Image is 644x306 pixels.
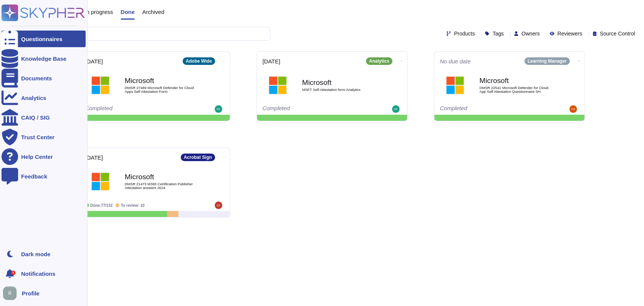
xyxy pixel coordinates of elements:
[121,9,135,15] span: Done
[85,58,103,64] span: [DATE]
[21,251,51,257] div: Dark mode
[569,105,577,113] img: user
[125,86,200,93] span: DMSR 27469 Microsoft Defender for Cloud Apps Self Attestation Form
[2,285,22,301] button: user
[91,76,110,95] img: Logo
[21,56,66,62] div: Knowledge Base
[21,36,62,42] div: Questionnaires
[3,286,17,300] img: user
[215,105,222,113] img: user
[21,115,50,120] div: CAIQ / SIG
[2,70,86,86] a: Documents
[21,271,55,277] span: Notifications
[521,31,539,36] span: Owners
[22,291,40,296] span: Profile
[268,76,287,95] img: Logo
[21,174,47,179] div: Feedback
[21,75,52,81] div: Documents
[600,31,635,36] span: Source Control
[492,31,504,36] span: Tags
[85,155,103,160] span: [DATE]
[21,95,46,101] div: Analytics
[557,31,582,36] span: Reviewers
[2,168,86,185] a: Feedback
[454,31,475,36] span: Products
[440,58,471,64] span: No due date
[125,173,200,180] b: Microsoft
[181,154,215,161] div: Acrobat Sign
[2,31,86,47] a: Questionnaires
[302,79,378,86] b: Microsoft
[91,203,113,208] span: Done: 77/132
[142,9,164,15] span: Archived
[121,203,144,208] span: To review: 10
[2,129,86,145] a: Trust Center
[21,134,54,140] div: Trust Center
[446,76,464,95] img: Logo
[302,88,378,92] span: MSFT Self Attestation form Analytics
[480,77,555,84] b: Microsoft
[2,50,86,67] a: Knowledge Base
[91,172,110,191] img: Logo
[440,105,532,113] div: Completed
[2,89,86,106] a: Analytics
[125,77,200,84] b: Microsoft
[30,27,263,40] input: Search by keywords
[392,105,400,113] img: user
[2,109,86,126] a: CAIQ / SIG
[85,9,113,15] span: In progress
[215,201,222,209] img: user
[85,105,178,113] div: Completed
[263,105,355,113] div: Completed
[366,57,392,65] div: Analytics
[125,182,200,189] span: DMSR 21473 M365 Certification Publisher Attestation answers 2024
[183,57,215,65] div: Adobe Wide
[2,148,86,165] a: Help Center
[480,86,555,93] span: DMSR 22541 Microsoft Defender for Cloud App Self Attestation Questionnaire SH
[21,154,53,160] div: Help Center
[263,58,280,64] span: [DATE]
[11,271,15,275] div: 9
[524,57,569,65] div: Learning Manager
